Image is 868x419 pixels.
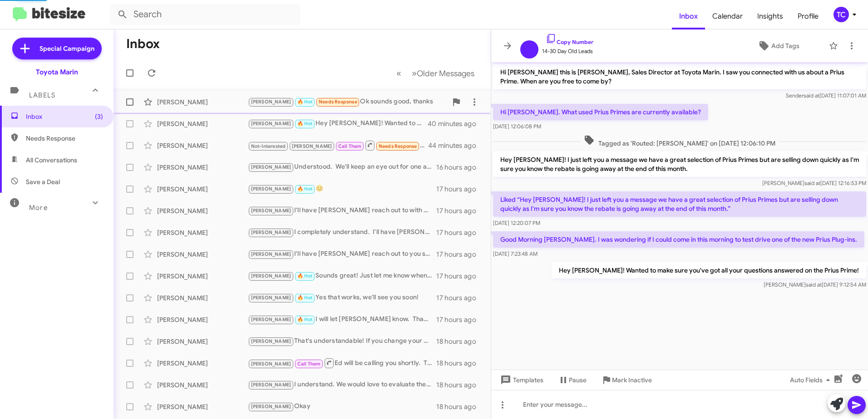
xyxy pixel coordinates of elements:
[436,359,483,368] div: 18 hours ago
[248,336,436,346] div: That's understandable! If you change your mind about selling the Honda in the future, feel free t...
[672,3,705,29] a: Inbox
[391,64,480,83] nav: Page navigation example
[248,271,436,281] div: Sounds great! Just let me know when you're ready to schedule your appointment for [DATE] afternoo...
[251,295,291,301] span: [PERSON_NAME]
[26,156,77,165] span: All Conversations
[417,68,474,78] span: Older Messages
[157,359,248,368] div: [PERSON_NAME]
[248,140,429,151] div: Inbound Call
[429,119,483,128] div: 40 minutes ago
[436,228,483,237] div: 17 hours ago
[248,227,436,238] div: I completely understand. I'll have [PERSON_NAME] reach out to you.
[493,191,866,217] p: Liked “Hey [PERSON_NAME]! I just left you a message we have a great selection of Prius Primes but...
[493,250,538,257] span: [DATE] 7:23:48 AM
[248,380,436,390] div: I understand. We would love to evaluate the vehicle further. Would you be available to bring it i...
[292,143,332,149] span: [PERSON_NAME]
[436,250,483,259] div: 17 hours ago
[110,4,301,25] input: Search
[251,251,291,257] span: [PERSON_NAME]
[569,372,587,388] span: Pause
[297,295,313,301] span: 🔥 Hot
[297,361,321,367] span: Call Them
[436,380,483,390] div: 18 hours ago
[552,262,866,278] p: Hey [PERSON_NAME]! Wanted to make sure you've got all your questions answered on the Prius Prime!
[26,177,60,186] span: Save a Deal
[786,92,866,99] span: Sender [DATE] 11:07:01 AM
[705,3,750,29] span: Calendar
[826,7,858,22] button: TC
[297,121,313,127] span: 🔥 Hot
[338,143,362,149] span: Call Them
[126,37,160,51] h1: Inbox
[157,315,248,324] div: [PERSON_NAME]
[36,68,78,77] div: Toyota Marin
[612,372,652,388] span: Mark Inactive
[95,112,103,121] span: (3)
[251,99,291,105] span: [PERSON_NAME]
[396,68,401,79] span: «
[157,163,248,172] div: [PERSON_NAME]
[790,372,833,388] span: Auto Fields
[319,99,357,105] span: Needs Response
[436,315,483,324] div: 17 hours ago
[406,64,480,83] button: Next
[248,97,447,107] div: Ok sounds good, thanks
[248,292,436,303] div: Yes that works, we'll see you soon!
[493,64,866,89] p: Hi [PERSON_NAME] this is [PERSON_NAME], Sales Director at Toyota Marin. I saw you connected with ...
[436,163,483,172] div: 16 hours ago
[771,38,799,54] span: Add Tags
[764,281,866,288] span: [PERSON_NAME] [DATE] 9:12:54 AM
[436,337,483,346] div: 18 hours ago
[804,92,819,99] span: said at
[498,372,543,388] span: Templates
[29,204,48,212] span: More
[248,162,436,172] div: Understood. We'll keep an eye out for one and keep you posted. Thank you!
[157,380,248,390] div: [PERSON_NAME]
[804,180,820,186] span: said at
[542,47,593,56] span: 14-30 Day Old Leads
[248,357,436,369] div: Ed will be calling you shortly. Thank you!
[436,402,483,411] div: 18 hours ago
[551,372,594,388] button: Pause
[157,250,248,259] div: [PERSON_NAME]
[157,293,248,302] div: [PERSON_NAME]
[26,134,103,143] span: Needs Response
[546,39,593,45] a: Copy Number
[493,123,541,130] span: [DATE] 12:06:08 PM
[248,184,436,194] div: 😊
[412,68,417,79] span: »
[436,272,483,281] div: 17 hours ago
[251,361,291,367] span: [PERSON_NAME]
[157,185,248,194] div: [PERSON_NAME]
[297,273,313,279] span: 🔥 Hot
[251,382,291,388] span: [PERSON_NAME]
[493,231,864,248] p: Good Morning [PERSON_NAME]. I was wondering if I could come in this morning to test drive one of ...
[251,186,291,192] span: [PERSON_NAME]
[251,164,291,170] span: [PERSON_NAME]
[157,337,248,346] div: [PERSON_NAME]
[493,219,540,226] span: [DATE] 12:20:07 PM
[157,228,248,237] div: [PERSON_NAME]
[251,208,291,214] span: [PERSON_NAME]
[594,372,659,388] button: Mark Inactive
[248,205,436,216] div: I'll have [PERSON_NAME] reach out to with an estimated range. Thank you!
[580,135,779,148] span: Tagged as 'Routed: [PERSON_NAME]' on [DATE] 12:06:10 PM
[790,3,826,29] a: Profile
[251,273,291,279] span: [PERSON_NAME]
[762,180,866,186] span: [PERSON_NAME] [DATE] 12:16:53 PM
[157,272,248,281] div: [PERSON_NAME]
[251,121,291,127] span: [PERSON_NAME]
[391,64,407,83] button: Previous
[732,38,824,54] button: Add Tags
[26,112,103,121] span: Inbox
[251,338,291,344] span: [PERSON_NAME]
[429,141,483,150] div: 44 minutes ago
[157,141,248,150] div: [PERSON_NAME]
[248,249,436,259] div: I'll have [PERSON_NAME] reach out to you shortly. Thank you!
[29,91,55,99] span: Labels
[806,281,822,288] span: said at
[436,206,483,215] div: 17 hours ago
[297,317,313,322] span: 🔥 Hot
[750,3,790,29] a: Insights
[157,206,248,215] div: [PERSON_NAME]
